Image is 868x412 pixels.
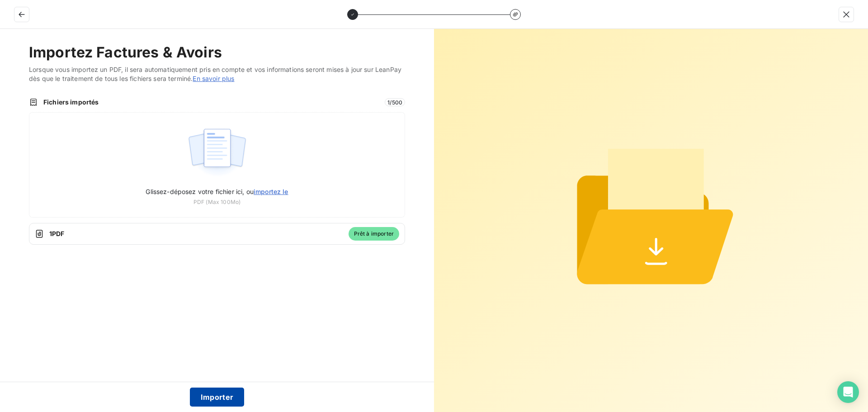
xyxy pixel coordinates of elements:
span: Fichiers importés [43,98,379,107]
a: En savoir plus [193,75,234,82]
h2: Importez Factures & Avoirs [29,43,405,62]
span: Prêt à importer [349,227,399,241]
div: Open Intercom Messenger [837,381,859,403]
span: 1 / 500 [385,98,405,106]
button: Importer [190,388,245,407]
span: 1 PDF [49,229,343,238]
span: importez le [254,188,288,195]
img: illustration [187,123,247,181]
span: Lorsque vous importez un PDF, il sera automatiquement pris en compte et vos informations seront m... [29,65,405,83]
span: Glissez-déposez votre fichier ici, ou [146,188,288,195]
span: PDF (Max 100Mo) [193,198,241,206]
